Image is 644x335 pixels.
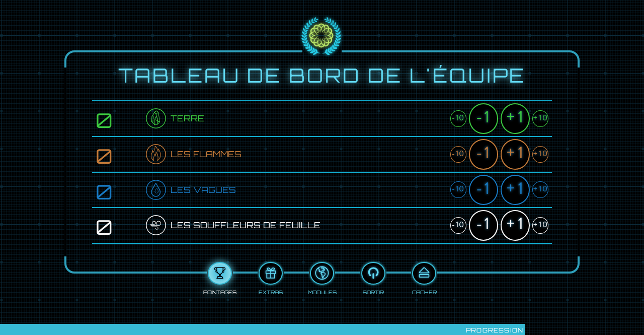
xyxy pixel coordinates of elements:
[532,146,548,163] div: +10
[299,15,345,57] img: logo_ppa-1c755af25916c3f9a746997ea8451e86.svg
[171,148,242,161] span: Les flammes
[92,64,552,86] h1: Tableau de bord de l'équipe
[259,287,283,296] div: Extras
[450,110,466,127] div: -10
[469,210,498,241] div: -1
[532,181,548,198] div: +10
[96,146,146,163] div: 0
[308,287,337,296] div: Modules
[171,219,320,232] span: Les souffleurs de feuille
[96,110,146,127] div: 0
[501,210,530,241] div: +1
[450,146,466,163] div: -10
[363,287,384,296] div: Sortir
[96,217,146,234] div: 0
[450,181,466,198] div: -10
[501,103,530,134] div: +1
[501,175,530,206] div: +1
[450,217,466,234] div: -10
[171,112,204,125] span: Terre
[532,217,548,234] div: +10
[532,110,548,127] div: +10
[171,183,236,197] span: Les vagues
[96,181,146,199] div: 0
[501,139,530,170] div: +1
[469,139,498,170] div: -1
[469,175,498,206] div: -1
[203,287,236,296] div: Pointages
[469,103,498,134] div: -1
[412,287,437,296] div: Cacher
